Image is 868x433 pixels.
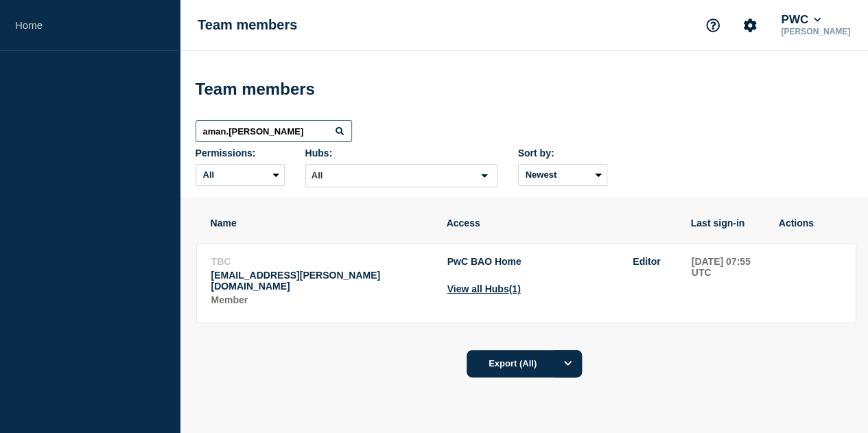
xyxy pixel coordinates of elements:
th: Actions [778,217,841,229]
li: Access to Hub PwC BAO Home with role Editor [447,256,661,267]
button: Export (All) [467,350,582,377]
div: Permissions: [196,148,285,159]
select: Sort by [518,164,607,186]
td: Actions [779,255,842,309]
span: PwC BAO Home [447,256,521,267]
td: Last sign-in: 2025-06-02 07:55 UTC [691,255,765,309]
button: Account settings [736,11,764,40]
span: (1) [509,283,521,294]
button: PWC [778,13,823,27]
span: TBC [211,256,231,267]
input: Search team members [196,120,352,142]
p: Name: TBC [211,256,432,267]
button: View all Hubs(1) [447,283,521,294]
span: Editor [633,256,660,267]
div: Sort by: [518,148,607,159]
th: Name [210,217,432,229]
select: Permissions: [196,164,285,186]
div: Hubs: [305,148,497,159]
h1: Team members [198,17,297,33]
h1: Team members [196,80,315,99]
button: Options [554,350,582,377]
p: [PERSON_NAME] [778,27,853,36]
p: Email: aman.pratiush@pwc.com [211,270,432,292]
button: Support [699,11,727,40]
p: Role: Member [211,294,432,305]
input: Search for option [307,167,473,184]
th: Access [446,217,677,229]
div: Search for option [305,164,497,187]
th: Last sign-in [690,217,764,229]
